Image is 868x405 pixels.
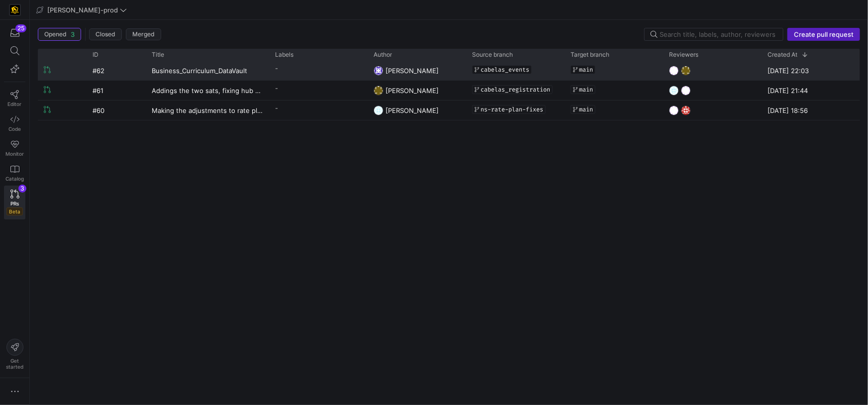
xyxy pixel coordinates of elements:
img: https://secure.gravatar.com/avatar/e200ad0c12bb49864ec62671df577dc1f004127e33c27085bc121970d062b3... [374,66,384,76]
span: main [579,86,593,93]
span: main [579,66,593,73]
span: [PERSON_NAME] [386,87,439,95]
span: Title [152,51,164,58]
button: Create pull request [787,28,860,41]
span: Get started [6,358,23,370]
button: Getstarted [4,335,25,374]
img: https://secure.gravatar.com/avatar/06bbdcc80648188038f39f089a7f59ad47d850d77952c7f0d8c4f0bc45aa9b... [681,105,691,115]
div: [DATE] 22:03 [762,61,860,80]
img: https://secure.gravatar.com/avatar/6b4265c8d3a00b0abe75aebaeeb22b389583612fcc94042bc97c5c48c00bba... [681,86,691,96]
div: #60 [87,101,146,120]
a: Code [4,111,25,136]
div: #61 [87,81,146,100]
span: ID [93,51,98,58]
a: https://storage.googleapis.com/y42-prod-data-exchange/images/uAsz27BndGEK0hZWDFeOjoxA7jCwgK9jE472... [4,1,25,18]
button: Merged [126,28,161,40]
span: cabelas_registration [481,86,550,93]
span: Source branch [472,51,513,58]
span: Business_Curriculum_DataVault [152,61,247,80]
span: Reviewers [669,51,698,58]
a: Catalog [4,161,25,186]
span: [PERSON_NAME]-prod [47,6,118,14]
span: - [275,85,278,92]
span: Created At [768,51,797,58]
a: Making the adjustments to rate plan [152,101,263,119]
span: 3 [71,30,75,38]
a: Addings the two sats, fixing hub and lnk [152,81,263,100]
img: https://storage.googleapis.com/y42-prod-data-exchange/images/uAsz27BndGEK0hZWDFeOjoxA7jCwgK9jE472... [10,5,20,15]
span: PRs [10,201,19,206]
span: Editor [8,101,22,107]
span: ns-rate-plan-fixes [481,106,543,113]
span: Author [374,51,392,58]
span: Code [8,126,21,132]
span: Beta [6,207,23,215]
button: Opened3 [38,28,81,41]
div: [DATE] 18:56 [762,101,860,120]
span: Opened [44,31,67,38]
a: PRsBeta3 [4,186,25,219]
img: https://secure.gravatar.com/avatar/6b4265c8d3a00b0abe75aebaeeb22b389583612fcc94042bc97c5c48c00bba... [669,66,679,76]
span: [PERSON_NAME] [386,106,439,114]
img: https://secure.gravatar.com/avatar/93624b85cfb6a0d6831f1d6e8dbf2768734b96aa2308d2c902a4aae71f619b... [374,105,384,115]
button: [PERSON_NAME]-prod [34,3,129,16]
span: Merged [132,31,155,38]
div: 25 [15,24,26,32]
span: Catalog [5,176,24,182]
img: https://secure.gravatar.com/avatar/93624b85cfb6a0d6831f1d6e8dbf2768734b96aa2308d2c902a4aae71f619b... [669,86,679,96]
span: Target branch [571,51,609,58]
span: Labels [275,51,293,58]
span: - [275,65,278,72]
span: [PERSON_NAME] [386,67,439,75]
div: #62 [87,61,146,80]
img: https://secure.gravatar.com/avatar/6b4265c8d3a00b0abe75aebaeeb22b389583612fcc94042bc97c5c48c00bba... [669,105,679,115]
span: Closed [96,31,115,38]
span: cabelas_events [481,66,529,73]
div: [DATE] 21:44 [762,81,860,100]
button: Closed [89,28,122,40]
img: https://secure.gravatar.com/avatar/332e4ab4f8f73db06c2cf0bfcf19914be04f614aded7b53ca0c4fd3e75c0e2... [681,66,691,76]
div: 3 [18,185,26,193]
img: https://secure.gravatar.com/avatar/332e4ab4f8f73db06c2cf0bfcf19914be04f614aded7b53ca0c4fd3e75c0e2... [374,86,384,96]
span: Monitor [5,151,24,157]
a: Business_Curriculum_DataVault [152,61,263,80]
input: Search title, labels, author, reviewers [660,30,777,38]
a: Monitor [4,136,25,161]
span: - [275,105,278,111]
span: main [579,106,593,113]
button: 25 [4,24,25,42]
a: Editor [4,86,25,111]
span: Create pull request [794,30,854,38]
